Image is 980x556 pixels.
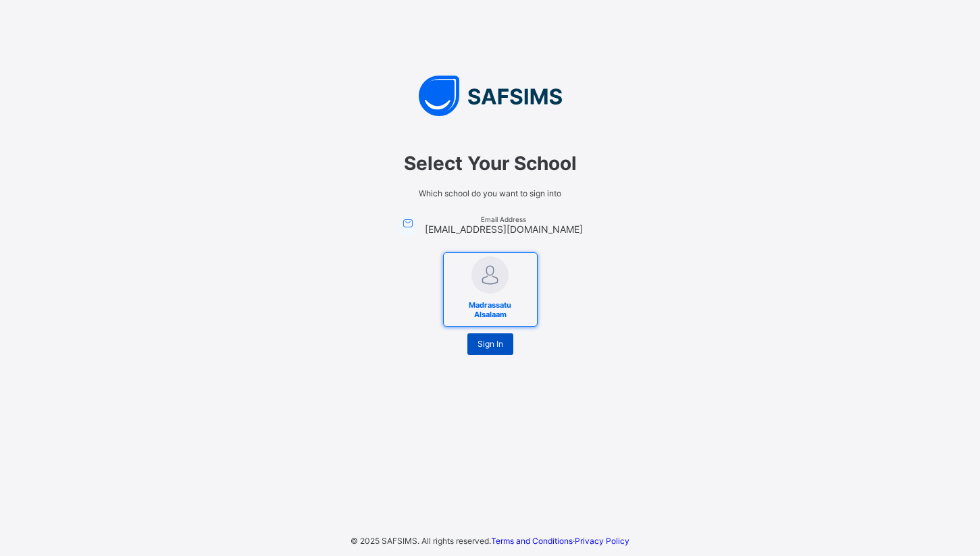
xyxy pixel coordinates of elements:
span: Which school do you want to sign into [301,188,679,198]
span: Select Your School [301,152,679,175]
span: Email Address [425,215,583,223]
span: Sign In [478,339,503,349]
a: Privacy Policy [575,536,629,546]
span: © 2025 SAFSIMS. All rights reserved. [351,536,491,546]
span: · [491,536,629,546]
img: SAFSIMS Logo [288,76,693,116]
span: Madrassatu Alsalaam [449,297,532,323]
img: Madrassatu Alsalaam [471,256,509,294]
a: Terms and Conditions [491,536,573,546]
span: [EMAIL_ADDRESS][DOMAIN_NAME] [425,223,583,235]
